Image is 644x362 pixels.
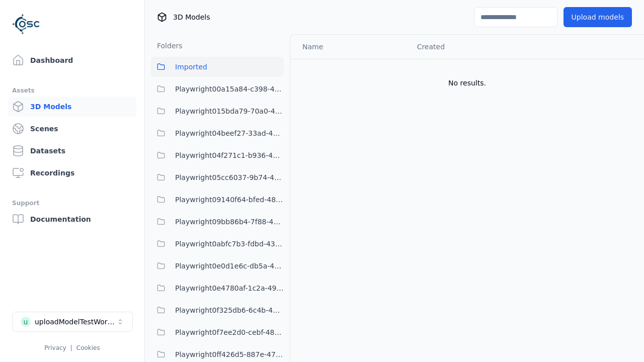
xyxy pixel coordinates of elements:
[175,304,284,316] span: Playwright0f325db6-6c4b-4947-9a8f-f4487adedf2c
[173,12,210,22] span: 3D Models
[151,101,284,121] button: Playwright015bda79-70a0-409c-99cb-1511bab16c94
[12,312,133,332] button: Select a workspace
[8,50,136,70] a: Dashboard
[290,59,644,107] td: No results.
[175,149,284,161] span: Playwright04f271c1-b936-458c-b5f6-36ca6337f11a
[151,57,284,77] button: Imported
[8,97,136,117] a: 3D Models
[151,190,284,210] button: Playwright09140f64-bfed-4894-9ae1-f5b1e6c36039
[175,282,284,294] span: Playwright0e4780af-1c2a-492e-901c-6880da17528a
[175,127,284,139] span: Playwright04beef27-33ad-4b39-a7ba-e3ff045e7193
[35,317,116,327] div: uploadModelTestWorkspace
[70,344,72,351] span: |
[151,234,284,254] button: Playwright0abfc7b3-fdbd-438a-9097-bdc709c88d01
[175,83,284,95] span: Playwright00a15a84-c398-4ef4-9da8-38c036397b1e
[175,216,284,228] span: Playwright09bb86b4-7f88-4a8f-8ea8-a4c9412c995e
[151,167,284,188] button: Playwright05cc6037-9b74-4704-86c6-3ffabbdece83
[175,171,284,184] span: Playwright05cc6037-9b74-4704-86c6-3ffabbdece83
[151,41,183,51] h3: Folders
[151,256,284,276] button: Playwright0e0d1e6c-db5a-4244-b424-632341d2c1b4
[175,348,284,360] span: Playwright0ff426d5-887e-47ce-9e83-c6f549f6a63f
[12,197,132,209] div: Support
[409,35,530,59] th: Created
[175,194,284,206] span: Playwright09140f64-bfed-4894-9ae1-f5b1e6c36039
[12,84,132,97] div: Assets
[76,344,100,351] a: Cookies
[12,10,40,38] img: Logo
[21,317,31,327] div: u
[151,79,284,99] button: Playwright00a15a84-c398-4ef4-9da8-38c036397b1e
[290,35,409,59] th: Name
[151,278,284,298] button: Playwright0e4780af-1c2a-492e-901c-6880da17528a
[151,300,284,320] button: Playwright0f325db6-6c4b-4947-9a8f-f4487adedf2c
[8,163,136,183] a: Recordings
[151,145,284,165] button: Playwright04f271c1-b936-458c-b5f6-36ca6337f11a
[151,212,284,232] button: Playwright09bb86b4-7f88-4a8f-8ea8-a4c9412c995e
[151,322,284,342] button: Playwright0f7ee2d0-cebf-4840-a756-5a7a26222786
[8,209,136,229] a: Documentation
[563,7,632,27] button: Upload models
[175,326,284,338] span: Playwright0f7ee2d0-cebf-4840-a756-5a7a26222786
[8,119,136,139] a: Scenes
[175,105,284,117] span: Playwright015bda79-70a0-409c-99cb-1511bab16c94
[175,238,284,250] span: Playwright0abfc7b3-fdbd-438a-9097-bdc709c88d01
[44,344,66,351] a: Privacy
[151,123,284,143] button: Playwright04beef27-33ad-4b39-a7ba-e3ff045e7193
[175,61,207,73] span: Imported
[175,260,284,272] span: Playwright0e0d1e6c-db5a-4244-b424-632341d2c1b4
[8,141,136,161] a: Datasets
